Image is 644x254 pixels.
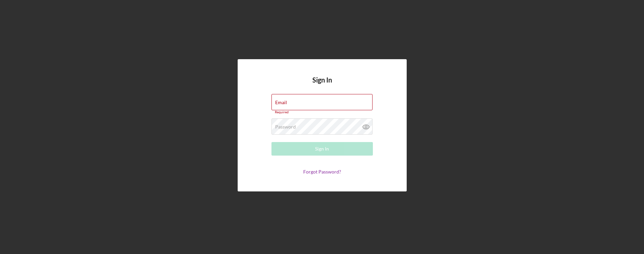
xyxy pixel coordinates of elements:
label: Password [275,124,296,130]
h4: Sign In [312,76,332,94]
div: Required [271,110,373,114]
div: Sign In [315,142,329,156]
button: Sign In [271,142,373,156]
label: Email [275,100,287,105]
a: Forgot Password? [303,169,341,175]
